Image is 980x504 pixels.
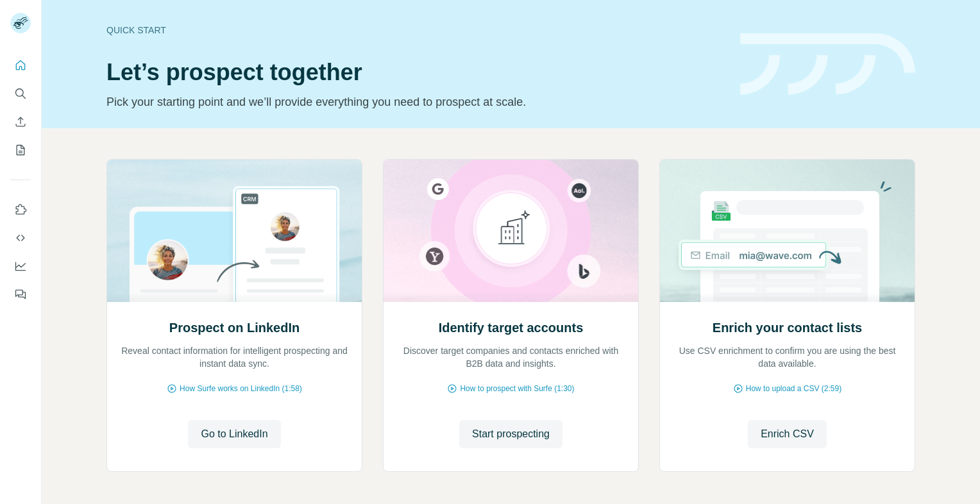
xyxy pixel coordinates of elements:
img: Enrich your contact lists [659,160,915,302]
p: Reveal contact information for intelligent prospecting and instant data sync. [120,344,349,370]
img: Prospect on LinkedIn [106,160,362,302]
button: Search [10,82,31,105]
img: Identify target accounts [383,160,639,302]
span: How to upload a CSV (2:59) [746,383,841,394]
span: Start prospecting [472,426,550,442]
h1: Let’s prospect together [106,60,725,85]
button: Feedback [10,283,31,306]
h2: Identify target accounts [439,319,584,337]
span: How to prospect with Surfe (1:30) [460,383,574,394]
button: Enrich CSV [748,420,827,448]
img: banner [740,33,915,96]
h2: Prospect on LinkedIn [169,319,300,337]
p: Pick your starting point and we’ll provide everything you need to prospect at scale. [106,93,725,111]
p: Use CSV enrichment to confirm you are using the best data available. [673,344,902,370]
button: Go to LinkedIn [188,420,280,448]
span: Go to LinkedIn [201,426,267,442]
button: Quick start [10,54,31,77]
button: Dashboard [10,255,31,278]
div: Quick start [106,24,725,37]
button: Use Surfe API [10,226,31,249]
button: Use Surfe on LinkedIn [10,198,31,221]
h2: Enrich your contact lists [713,319,862,337]
button: Enrich CSV [10,110,31,133]
p: Discover target companies and contacts enriched with B2B data and insights. [396,344,625,370]
span: How Surfe works on LinkedIn (1:58) [180,383,302,394]
button: Start prospecting [459,420,562,448]
span: Enrich CSV [761,426,814,442]
button: My lists [10,139,31,162]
